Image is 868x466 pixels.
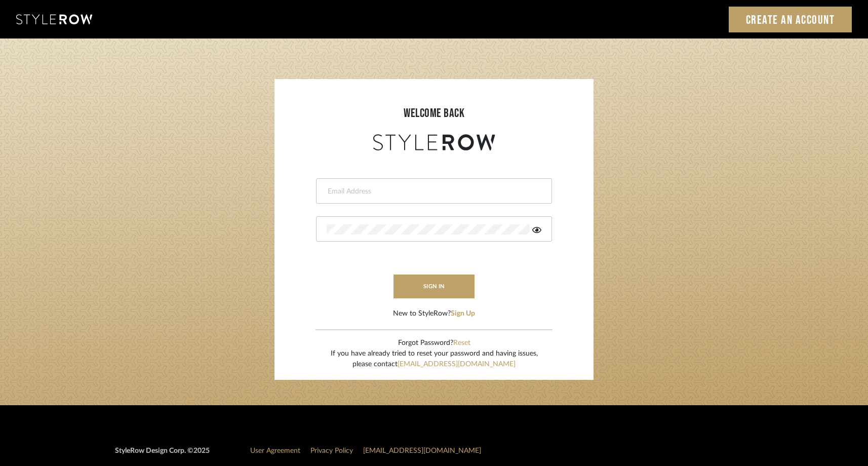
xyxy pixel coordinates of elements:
[453,338,470,348] button: Reset
[310,447,353,454] a: Privacy Policy
[451,308,475,319] button: Sign Up
[393,275,475,298] button: sign in
[331,338,538,348] div: Forgot Password?
[285,104,583,123] div: welcome back
[729,7,852,32] a: Create an Account
[393,308,475,319] div: New to StyleRow?
[363,447,481,454] a: [EMAIL_ADDRESS][DOMAIN_NAME]
[327,186,539,197] input: Email Address
[398,361,516,368] a: [EMAIL_ADDRESS][DOMAIN_NAME]
[331,348,538,370] div: If you have already tried to reset your password and having issues, please contact
[115,446,210,464] div: StyleRow Design Corp. ©2025
[250,447,300,454] a: User Agreement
